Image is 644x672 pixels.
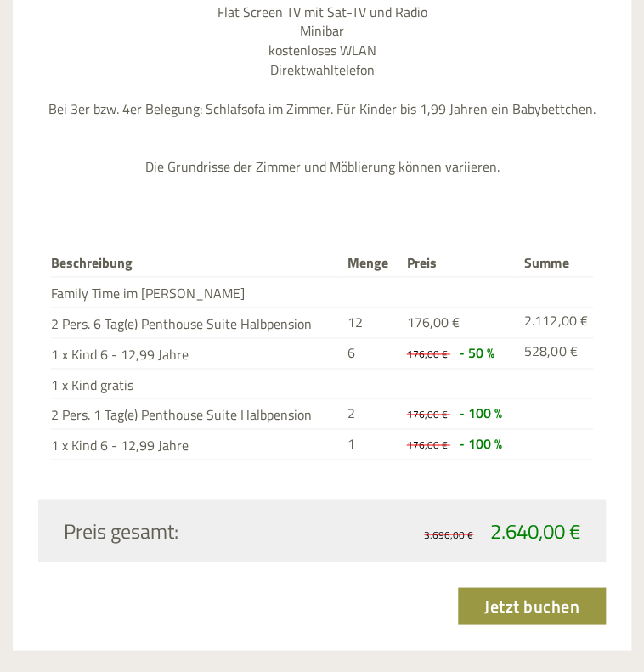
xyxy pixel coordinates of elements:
[459,342,494,363] span: - 50 %
[341,398,399,429] td: 2
[211,157,542,169] small: 12:23
[407,437,448,453] span: 176,00 €
[458,587,606,624] a: Jetzt buchen
[51,337,341,368] td: 1 x Kind 6 - 12,99 Jahre
[459,403,502,423] span: - 100 %
[407,346,448,362] span: 176,00 €
[202,177,555,247] div: Ich habe mich vertan... Wäre Angebot 1 (für 4 Personen) und Angebot 6 (für 1 Person) noch verfügbar?
[202,101,555,172] div: Hallo zusammen, wäre Angebot 1 und 5 noch verfügbar? VG [PERSON_NAME]
[424,526,473,542] span: 3.696,00 €
[25,82,263,94] small: 12:22
[211,104,542,118] div: Sie
[341,250,399,276] th: Menge
[51,398,341,429] td: 2 Pers. 1 Tag(e) Penthouse Suite Halbpension
[51,250,341,276] th: Beschreibung
[517,250,593,276] th: Summe
[341,307,399,337] td: 12
[254,13,314,42] div: [DATE]
[51,368,341,398] td: 1 x Kind gratis
[517,307,593,337] td: 2.112,00 €
[517,337,593,368] td: 528,00 €
[51,429,341,460] td: 1 x Kind 6 - 12,99 Jahre
[211,180,542,194] div: Sie
[211,232,542,244] small: 17:52
[407,406,448,422] span: 176,00 €
[13,46,271,98] div: Guten Tag, wie können wir Ihnen helfen?
[407,312,460,332] span: 176,00 €
[51,307,341,337] td: 2 Pers. 6 Tag(e) Penthouse Suite Halbpension
[51,516,322,545] div: Preis gesamt:
[25,49,263,63] div: [GEOGRAPHIC_DATA]
[490,515,580,545] span: 2.640,00 €
[341,337,399,368] td: 6
[458,440,568,477] button: Senden
[459,433,502,454] span: - 100 %
[341,429,399,460] td: 1
[51,277,341,308] td: Family Time im [PERSON_NAME]
[400,250,518,276] th: Preis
